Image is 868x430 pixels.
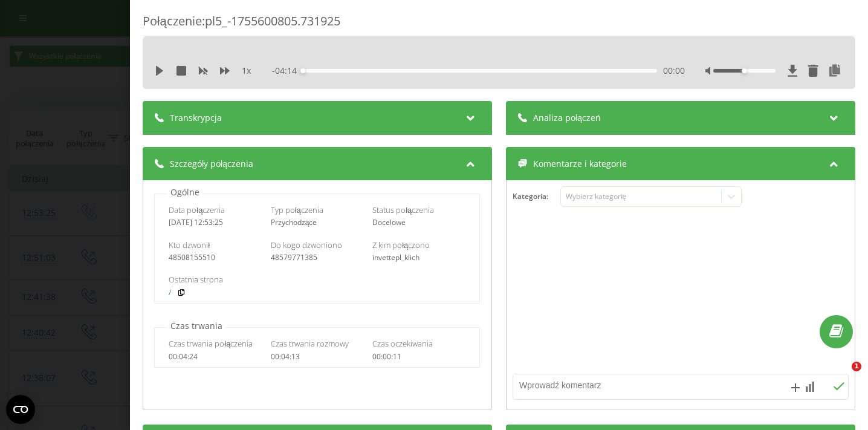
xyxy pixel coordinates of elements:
[6,395,35,424] button: Open CMP widget
[242,65,251,77] span: 1 x
[852,362,861,371] span: 1
[170,112,222,124] span: Transkrypcja
[566,192,717,201] div: Wybierz kategorię
[373,353,466,361] div: 00:00:11
[373,253,466,262] div: invettepl_klich
[742,68,747,73] div: Accessibility label
[167,186,202,198] p: Ogólne
[271,239,342,250] span: Do kogo dzwoniono
[167,320,225,332] p: Czas trwania
[534,158,627,170] span: Komentarze i kategorie
[300,68,305,73] div: Accessibility label
[271,253,364,262] div: 48579771385
[272,65,303,77] span: - 04:14
[170,158,253,170] span: Szczegóły połączenia
[169,353,262,361] div: 00:04:24
[169,288,172,297] a: /
[169,253,262,262] div: 48508155510
[271,217,317,227] span: Przychodzące
[169,239,210,250] span: Kto dzwonił
[169,218,262,227] div: [DATE] 12:53:25
[169,338,253,349] span: Czas trwania połączenia
[143,13,855,36] div: Połączenie : pl5_-1755600805.731925
[373,217,406,227] span: Docelowe
[373,204,435,215] span: Status połączenia
[169,204,225,215] span: Data połączenia
[373,239,430,250] span: Z kim połączono
[169,274,224,285] span: Ostatnia strona
[827,362,856,391] iframe: Intercom live chat
[373,338,433,349] span: Czas oczekiwania
[271,338,349,349] span: Czas trwania rozmowy
[663,65,685,77] span: 00:00
[534,112,601,124] span: Analiza połączeń
[271,353,364,361] div: 00:04:13
[513,192,561,201] h4: Kategoria :
[271,204,323,215] span: Typ połączenia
